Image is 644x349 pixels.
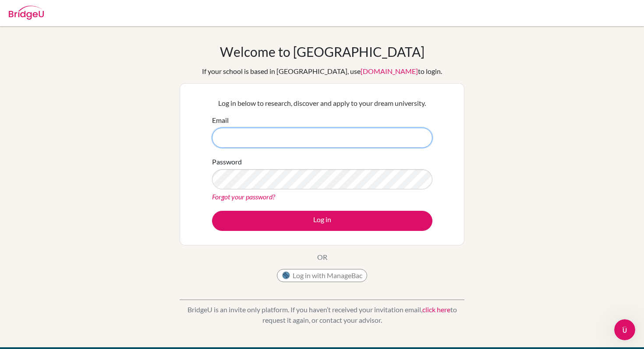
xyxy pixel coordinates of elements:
button: Log in with ManageBac [277,269,367,282]
button: Log in [212,211,432,231]
div: If your school is based in [GEOGRAPHIC_DATA], use to login. [202,66,442,77]
p: BridgeU is an invite only platform. If you haven’t received your invitation email, to request it ... [180,304,464,325]
a: click here [422,305,450,314]
label: Password [212,157,242,167]
a: Forgot your password? [212,192,275,201]
label: Email [212,115,229,126]
p: OR [317,252,327,262]
img: Bridge-U [9,6,44,20]
iframe: Intercom live chat [614,319,635,340]
h1: Welcome to [GEOGRAPHIC_DATA] [220,44,425,59]
a: [DOMAIN_NAME] [361,67,418,75]
p: Log in below to research, discover and apply to your dream university. [212,98,432,108]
